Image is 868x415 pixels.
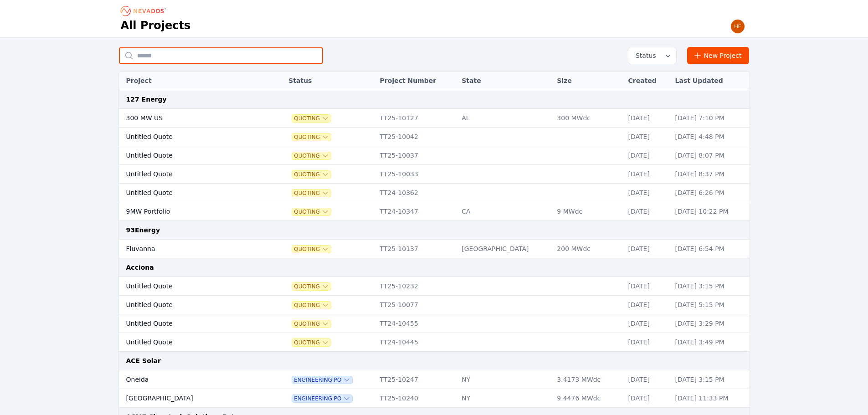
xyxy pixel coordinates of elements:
tr: 9MW PortfolioQuotingTT24-10347CA9 MWdc[DATE][DATE] 10:22 PM [119,202,750,221]
td: 9.4476 MWdc [552,389,623,408]
td: TT24-10455 [375,314,457,333]
td: 200 MWdc [552,240,623,258]
td: TT25-10033 [375,165,457,184]
td: TT25-10247 [375,370,457,389]
th: Project Number [375,72,457,90]
button: Quoting [292,115,331,122]
td: 3.4173 MWdc [552,370,623,389]
tr: Untitled QuoteQuotingTT25-10042[DATE][DATE] 4:48 PM [119,128,750,146]
tr: Untitled QuoteQuotingTT24-10455[DATE][DATE] 3:29 PM [119,314,750,333]
th: Status [284,72,375,90]
td: [DATE] 3:29 PM [671,314,750,333]
td: [GEOGRAPHIC_DATA] [457,240,552,258]
button: Engineering PO [292,395,352,402]
tr: Untitled QuoteQuotingTT24-10445[DATE][DATE] 3:49 PM [119,333,750,352]
tr: Untitled QuoteQuotingTT25-10037[DATE][DATE] 8:07 PM [119,146,750,165]
button: Quoting [292,339,331,346]
tr: OneidaEngineering POTT25-10247NY3.4173 MWdc[DATE][DATE] 3:15 PM [119,370,750,389]
td: [DATE] 3:15 PM [671,277,750,296]
td: [DATE] 10:22 PM [671,202,750,221]
nav: Breadcrumb [121,4,169,18]
td: [DATE] [624,333,671,352]
td: [DATE] [624,146,671,165]
button: Quoting [292,152,331,159]
td: 300 MWdc [552,109,623,128]
td: CA [457,202,552,221]
td: Untitled Quote [119,296,262,314]
td: [DATE] 11:33 PM [671,389,750,408]
td: [GEOGRAPHIC_DATA] [119,389,262,408]
button: Quoting [292,171,331,178]
th: State [457,72,552,90]
td: [DATE] [624,277,671,296]
tr: [GEOGRAPHIC_DATA]Engineering POTT25-10240NY9.4476 MWdc[DATE][DATE] 11:33 PM [119,389,750,408]
td: [DATE] 8:07 PM [671,146,750,165]
button: Status [628,47,676,64]
td: [DATE] 7:10 PM [671,109,750,128]
tr: Untitled QuoteQuotingTT25-10232[DATE][DATE] 3:15 PM [119,277,750,296]
td: NY [457,389,552,408]
td: [DATE] [624,165,671,184]
td: TT24-10362 [375,184,457,202]
td: [DATE] [624,109,671,128]
button: Quoting [292,208,331,215]
tr: Untitled QuoteQuotingTT25-10077[DATE][DATE] 5:15 PM [119,296,750,314]
tr: 300 MW USQuotingTT25-10127AL300 MWdc[DATE][DATE] 7:10 PM [119,109,750,128]
td: [DATE] [624,184,671,202]
button: Quoting [292,283,331,290]
td: TT25-10232 [375,277,457,296]
th: Project [119,72,262,90]
td: TT25-10037 [375,146,457,165]
a: New Project [687,47,750,64]
span: Status [632,51,656,60]
td: TT24-10347 [375,202,457,221]
button: Quoting [292,246,331,253]
td: [DATE] 6:26 PM [671,184,750,202]
td: TT25-10077 [375,296,457,314]
td: [DATE] 4:48 PM [671,128,750,146]
button: Quoting [292,320,331,328]
button: Quoting [292,133,331,141]
button: Engineering PO [292,376,352,384]
th: Created [624,72,671,90]
td: [DATE] [624,314,671,333]
td: [DATE] [624,240,671,258]
td: [DATE] [624,370,671,389]
td: Oneida [119,370,262,389]
tr: Untitled QuoteQuotingTT25-10033[DATE][DATE] 8:37 PM [119,165,750,184]
td: ACE Solar [119,352,750,370]
td: TT25-10137 [375,240,457,258]
td: Untitled Quote [119,165,262,184]
td: [DATE] [624,202,671,221]
tr: Untitled QuoteQuotingTT24-10362[DATE][DATE] 6:26 PM [119,184,750,202]
td: Acciona [119,258,750,277]
td: 127 Energy [119,90,750,109]
td: TT25-10240 [375,389,457,408]
td: Untitled Quote [119,314,262,333]
td: [DATE] 3:15 PM [671,370,750,389]
h1: All Projects [121,18,191,33]
td: [DATE] 6:54 PM [671,240,750,258]
th: Last Updated [671,72,750,90]
th: Size [552,72,623,90]
td: [DATE] [624,296,671,314]
td: TT25-10042 [375,128,457,146]
td: [DATE] 5:15 PM [671,296,750,314]
button: Quoting [292,302,331,309]
td: Untitled Quote [119,146,262,165]
td: [DATE] [624,128,671,146]
td: 9MW Portfolio [119,202,262,221]
td: [DATE] 3:49 PM [671,333,750,352]
td: 93Energy [119,221,750,240]
img: Henar Luque [730,19,745,34]
button: Quoting [292,190,331,197]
